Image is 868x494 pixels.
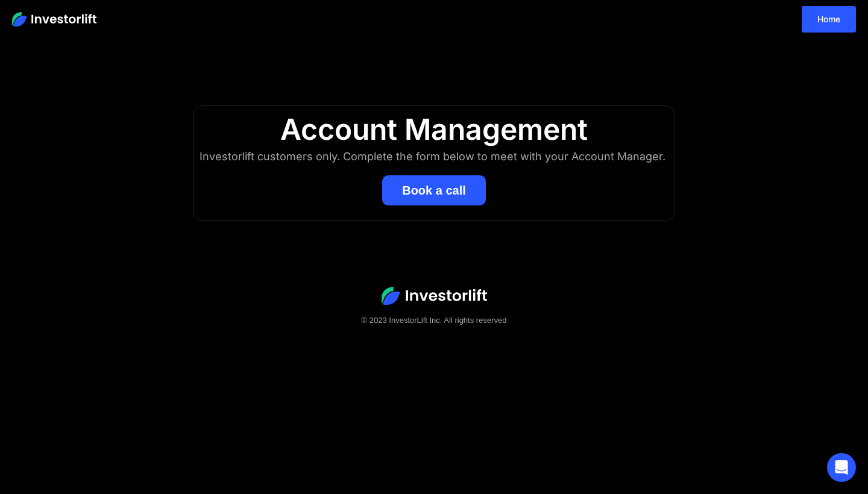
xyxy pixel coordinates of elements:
[827,453,856,482] div: Open Intercom Messenger
[382,175,486,205] button: Book a call
[200,147,668,166] div: Investorlift customers only. Complete the form below to meet with your Account Manager.
[802,6,856,33] a: Home
[24,314,844,327] div: © 2023 InvestorLift Inc. All rights reserved
[206,112,662,147] div: Account Management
